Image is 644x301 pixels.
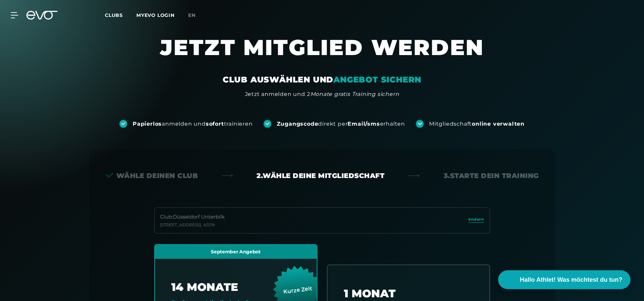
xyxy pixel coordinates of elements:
[444,171,539,180] div: 3. Starte dein Training
[520,275,622,284] span: Hallo Athlet! Was möchtest du tun?
[472,121,525,127] strong: online verwalten
[136,12,175,18] a: MYEVO LOGIN
[277,120,405,128] div: direkt per erhalten
[133,120,253,128] div: anmelden und trainieren
[106,171,198,180] div: Wähle deinen Club
[105,12,136,18] a: Clubs
[133,121,162,127] strong: Papierlos
[206,121,224,127] strong: sofort
[160,222,225,228] div: [STREET_ADDRESS] , 40219
[188,11,204,19] a: en
[105,12,123,18] span: Clubs
[310,91,399,97] em: Monate gratis Training sichern
[257,171,384,180] div: 2. Wähle deine Mitgliedschaft
[333,75,421,84] em: ANGEBOT SICHERN
[498,270,630,289] button: Hallo Athlet! Was möchtest du tun?
[468,217,484,222] span: ändern
[188,12,196,18] span: en
[429,120,525,128] div: Mitgliedschaft
[245,90,399,98] div: Jetzt anmelden und 2
[468,217,484,224] a: ändern
[223,74,421,85] div: CLUB AUSWÄHLEN UND
[119,34,525,74] h1: JETZT MITGLIED WERDEN
[348,121,380,127] strong: Email/sms
[277,121,318,127] strong: Zugangscode
[160,213,225,221] div: Club : Düsseldorf Unterbilk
